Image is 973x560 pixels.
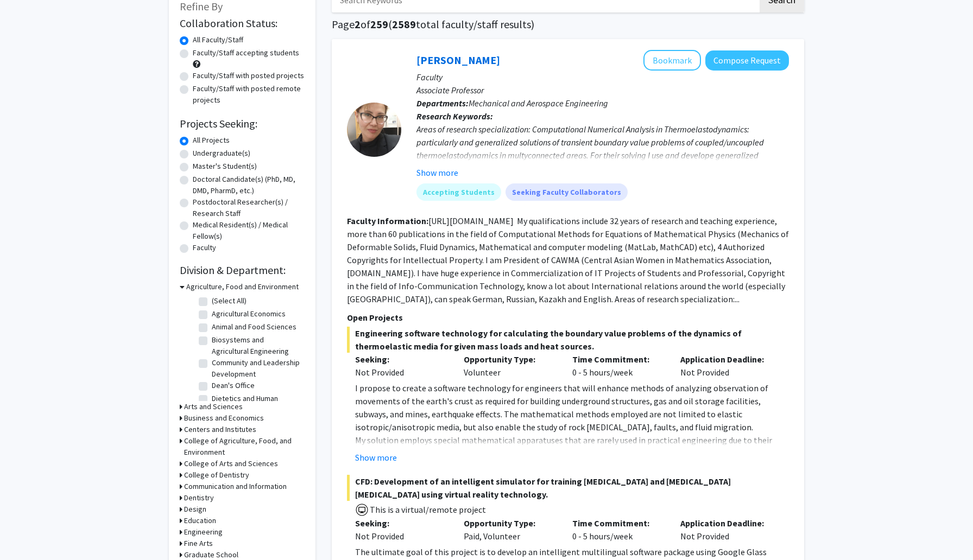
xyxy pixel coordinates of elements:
p: Opportunity Type: [464,353,556,366]
label: Faculty [193,242,216,253]
div: 0 - 5 hours/week [564,353,673,379]
h3: College of Dentistry [184,469,249,481]
p: Time Commitment: [572,517,665,530]
label: Agricultural Economics [212,308,286,320]
div: Not Provided [355,530,447,543]
div: 0 - 5 hours/week [564,517,673,543]
span: 259 [370,17,388,31]
h3: Engineering [184,526,223,538]
button: Add Bakhyt Alipova to Bookmarks [643,50,701,71]
a: [PERSON_NAME] [416,53,500,67]
p: I propose to create a software technology for engineers that will enhance methods of analyzing ob... [355,381,789,434]
label: Doctoral Candidate(s) (PhD, MD, DMD, PharmD, etc.) [193,174,305,196]
div: Areas of research specialization: Computational Numerical Analysis in Thermoelastodynamics: parti... [416,123,789,240]
label: Biosystems and Agricultural Engineering [212,334,302,357]
h3: Agriculture, Food and Environment [186,281,299,292]
label: Dean's Office [212,380,255,391]
h3: Centers and Institutes [184,424,256,435]
label: Master's Student(s) [193,161,257,172]
p: Seeking: [355,353,447,366]
div: Not Provided [672,517,781,543]
mat-chip: Accepting Students [416,183,501,201]
b: Faculty Information: [347,215,428,226]
p: Application Deadline: [680,517,773,530]
h1: Page of ( total faculty/staff results) [332,18,804,31]
span: This is a virtual/remote project [369,504,486,515]
mat-chip: Seeking Faculty Collaborators [506,183,628,201]
h3: Communication and Information [184,481,287,492]
fg-read-more: [URL][DOMAIN_NAME] My qualifications include 32 years of research and teaching experience, more t... [347,215,789,304]
label: (Select All) [212,295,247,307]
label: Faculty/Staff with posted projects [193,70,304,81]
h3: College of Arts and Sciences [184,458,278,469]
p: Application Deadline: [680,353,773,366]
p: Opportunity Type: [464,517,556,530]
h2: Division & Department: [180,264,305,277]
button: Show more [416,166,458,179]
button: Show more [355,451,397,464]
b: Departments: [416,98,469,109]
h3: Arts and Sciences [184,401,243,412]
h3: Business and Economics [184,412,264,424]
span: 2589 [392,17,416,31]
span: 2 [355,17,361,31]
b: Research Keywords: [416,111,493,122]
p: Associate Professor [416,84,789,97]
h2: Projects Seeking: [180,117,305,130]
span: Engineering software technology for calculating the boundary value problems of the dynamics of th... [347,327,789,353]
label: All Faculty/Staff [193,34,243,46]
label: Dietetics and Human Nutrition [212,393,302,416]
div: Paid, Volunteer [456,517,564,543]
h3: Education [184,515,216,526]
p: My solution employs special mathematical apparatuses that are rarely used in practical engineerin... [355,434,789,525]
label: Faculty/Staff with posted remote projects [193,83,305,106]
span: Mechanical and Aerospace Engineering [469,98,608,109]
label: Medical Resident(s) / Medical Fellow(s) [193,219,305,242]
label: Animal and Food Sciences [212,321,296,333]
p: Faculty [416,71,789,84]
h3: Design [184,504,206,515]
p: Open Projects [347,311,789,324]
iframe: Chat [8,511,46,552]
div: Not Provided [355,366,447,379]
p: Seeking: [355,517,447,530]
div: Not Provided [672,353,781,379]
h3: College of Agriculture, Food, and Environment [184,435,305,458]
p: Time Commitment: [572,353,665,366]
button: Compose Request to Bakhyt Alipova [705,50,789,71]
label: Undergraduate(s) [193,148,250,159]
h2: Collaboration Status: [180,17,305,30]
span: CFD: Development of an intelligent simulator for training [MEDICAL_DATA] and [MEDICAL_DATA] [MEDI... [347,475,789,501]
h3: Fine Arts [184,538,213,549]
label: Community and Leadership Development [212,357,302,380]
h3: Dentistry [184,492,214,504]
div: Volunteer [456,353,564,379]
label: All Projects [193,135,230,146]
label: Faculty/Staff accepting students [193,47,299,59]
label: Postdoctoral Researcher(s) / Research Staff [193,196,305,219]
